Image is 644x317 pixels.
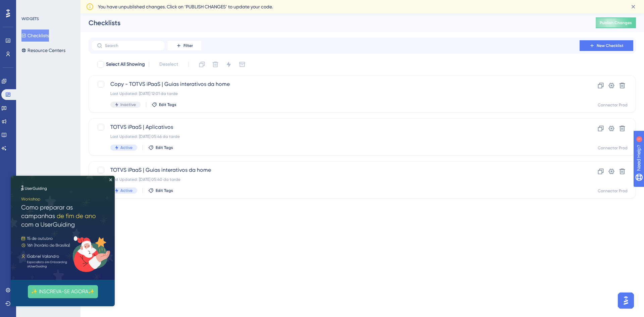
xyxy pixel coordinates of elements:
[120,145,132,150] span: Active
[110,166,560,174] span: TOTVS iPaaS | Guias interativos da home
[47,3,49,9] div: 1
[120,102,136,107] span: Inactive
[153,58,184,70] button: Deselect
[17,109,87,122] button: ✨ INSCREVA-SE AGORA✨
[148,145,173,150] button: Edit Tags
[596,17,636,28] button: Publish Changes
[148,188,173,193] button: Edit Tags
[183,43,193,48] span: Filter
[106,60,145,68] span: Select All Showing
[598,188,628,194] div: Connector Prod
[152,102,176,107] button: Edit Tags
[159,60,178,68] span: Deselect
[600,20,632,25] span: Publish Changes
[156,188,173,193] span: Edit Tags
[120,188,132,193] span: Active
[21,16,39,21] div: WIDGETS
[598,145,628,151] div: Connector Prod
[105,43,159,48] input: Search
[168,40,201,51] button: Filter
[21,30,49,42] button: Checklists
[110,91,560,96] div: Last Updated: [DATE] 12:01 da tarde
[156,145,173,150] span: Edit Tags
[98,3,273,11] span: You have unpublished changes. Click on ‘PUBLISH CHANGES’ to update your code.
[580,40,633,51] button: New Checklist
[89,18,579,28] div: Checklists
[598,102,628,108] div: Connector Prod
[99,3,101,5] div: Close Preview
[597,43,624,48] span: New Checklist
[110,80,560,88] span: Copy - TOTVS iPaaS | Guias interativos da home
[21,44,65,56] button: Resource Centers
[616,290,636,311] iframe: UserGuiding AI Assistant Launcher
[110,123,560,131] span: TOTVS iPaaS | Aplicativos
[110,134,560,139] div: Last Updated: [DATE] 05:46 da tarde
[110,177,560,182] div: Last Updated: [DATE] 05:40 da tarde
[159,102,176,107] span: Edit Tags
[16,2,42,10] span: Need Help?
